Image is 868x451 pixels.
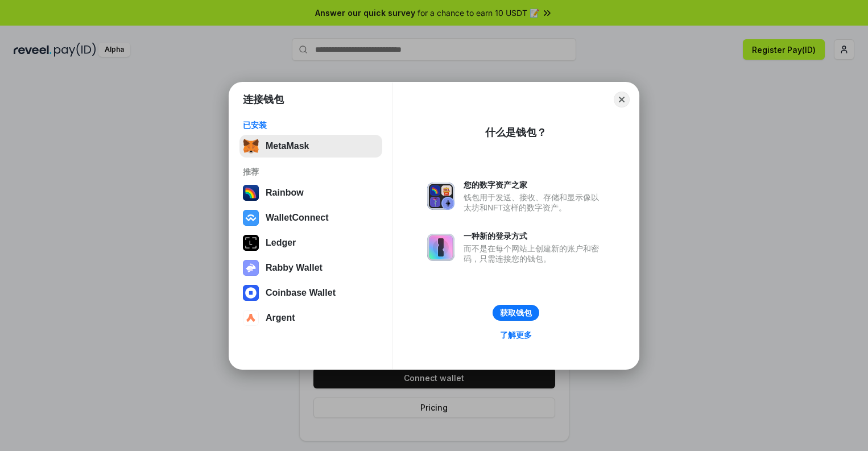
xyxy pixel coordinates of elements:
img: svg+xml,%3Csvg%20xmlns%3D%22http%3A%2F%2Fwww.w3.org%2F2000%2Fsvg%22%20fill%3D%22none%22%20viewBox... [427,183,454,210]
button: WalletConnect [239,206,382,229]
div: WalletConnect [266,213,329,223]
div: 推荐 [243,167,379,177]
img: svg+xml,%3Csvg%20xmlns%3D%22http%3A%2F%2Fwww.w3.org%2F2000%2Fsvg%22%20fill%3D%22none%22%20viewBox... [427,234,454,261]
button: Coinbase Wallet [239,282,382,304]
div: 一种新的登录方式 [464,231,605,241]
img: svg+xml,%3Csvg%20xmlns%3D%22http%3A%2F%2Fwww.w3.org%2F2000%2Fsvg%22%20width%3D%2228%22%20height%3... [243,235,259,251]
button: Rabby Wallet [239,256,382,279]
h1: 连接钱包 [243,93,284,106]
div: 您的数字资产之家 [464,180,605,190]
div: 什么是钱包？ [485,126,547,139]
button: Ledger [239,231,382,254]
img: svg+xml,%3Csvg%20fill%3D%22none%22%20height%3D%2233%22%20viewBox%3D%220%200%2035%2033%22%20width%... [243,138,259,154]
button: Rainbow [239,181,382,204]
img: svg+xml,%3Csvg%20width%3D%2228%22%20height%3D%2228%22%20viewBox%3D%220%200%2028%2028%22%20fill%3D... [243,285,259,301]
div: 获取钱包 [500,308,532,318]
div: 钱包用于发送、接收、存储和显示像以太坊和NFT这样的数字资产。 [464,192,605,213]
div: MetaMask [266,141,309,151]
button: MetaMask [239,135,382,158]
div: 而不是在每个网站上创建新的账户和密码，只需连接您的钱包。 [464,243,605,264]
div: Argent [266,313,295,323]
img: svg+xml,%3Csvg%20width%3D%22120%22%20height%3D%22120%22%20viewBox%3D%220%200%20120%20120%22%20fil... [243,185,259,201]
div: Ledger [266,238,296,248]
div: Coinbase Wallet [266,288,336,298]
img: svg+xml,%3Csvg%20xmlns%3D%22http%3A%2F%2Fwww.w3.org%2F2000%2Fsvg%22%20fill%3D%22none%22%20viewBox... [243,260,259,276]
a: 了解更多 [493,328,539,342]
div: Rabby Wallet [266,263,323,273]
div: Rainbow [266,188,304,198]
div: 了解更多 [500,330,532,340]
button: 获取钱包 [493,305,539,321]
div: 已安装 [243,120,379,130]
button: Argent [239,307,382,329]
img: svg+xml,%3Csvg%20width%3D%2228%22%20height%3D%2228%22%20viewBox%3D%220%200%2028%2028%22%20fill%3D... [243,310,259,326]
img: svg+xml,%3Csvg%20width%3D%2228%22%20height%3D%2228%22%20viewBox%3D%220%200%2028%2028%22%20fill%3D... [243,210,259,226]
button: Close [614,92,630,107]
